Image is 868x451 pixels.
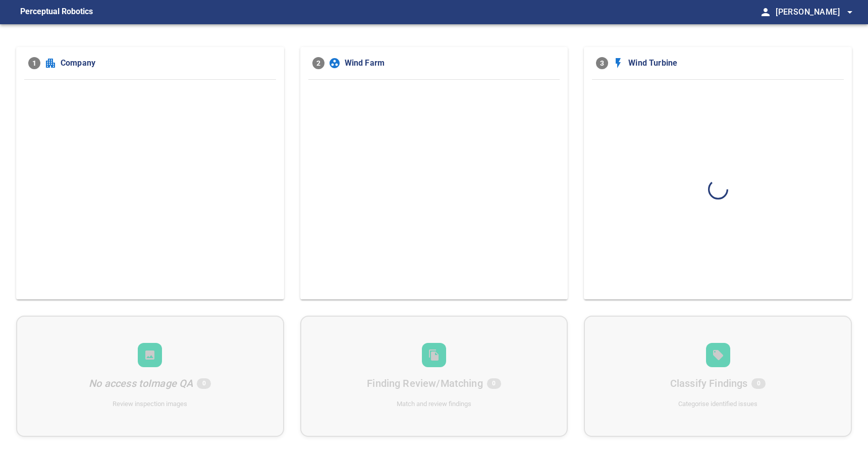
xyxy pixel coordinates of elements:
[596,57,608,69] span: 3
[345,57,556,69] span: Wind Farm
[628,57,840,69] span: Wind Turbine
[61,57,272,69] span: Company
[844,6,856,18] span: arrow_drop_down
[776,5,856,19] span: [PERSON_NAME]
[772,2,856,22] button: [PERSON_NAME]
[28,57,40,69] span: 1
[20,4,93,20] figcaption: Perceptual Robotics
[759,6,772,18] span: person
[312,57,324,69] span: 2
